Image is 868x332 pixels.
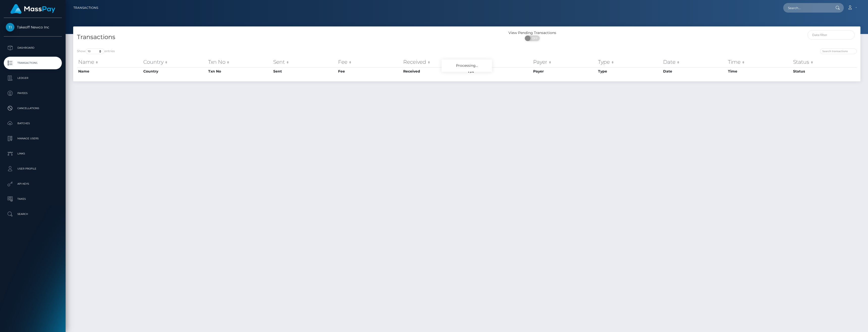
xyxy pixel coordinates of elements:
[73,3,98,13] a: Transactions
[6,105,60,112] p: Cancellations
[6,180,60,188] p: API Keys
[662,57,727,67] th: Date
[402,57,467,67] th: Received
[337,57,402,67] th: Fee
[337,67,402,75] th: Fee
[662,67,727,75] th: Date
[4,162,62,175] a: User Profile
[6,59,60,67] p: Transactions
[532,67,597,75] th: Payer
[4,57,62,69] a: Transactions
[4,117,62,130] a: Batches
[10,4,55,14] img: MassPay Logo
[207,57,272,67] th: Txn No
[4,208,62,220] a: Search
[442,59,492,72] div: Processing...
[402,67,467,75] th: Received
[4,87,62,99] a: Payees
[783,3,831,13] input: Search...
[77,48,115,54] label: Show entries
[6,89,60,97] p: Payees
[6,210,60,218] p: Search
[6,165,60,173] p: User Profile
[6,23,14,31] img: Takeoff Newco Inc
[142,67,207,75] th: Country
[792,57,857,67] th: Status
[467,67,532,75] th: F/X
[792,67,857,75] th: Status
[4,132,62,145] a: Manage Users
[597,57,662,67] th: Type
[727,57,792,67] th: Time
[6,195,60,203] p: Taxes
[207,67,272,75] th: Txn No
[4,178,62,190] a: API Keys
[597,67,662,75] th: Type
[272,67,337,75] th: Sent
[528,36,540,41] span: OFF
[77,33,463,42] h4: Transactions
[6,150,60,157] p: Links
[4,193,62,205] a: Taxes
[6,135,60,142] p: Manage Users
[467,57,532,67] th: F/X
[6,120,60,127] p: Batches
[727,67,792,75] th: Time
[467,30,598,36] div: View Pending Transactions
[142,57,207,67] th: Country
[807,30,855,40] input: Date filter
[4,72,62,84] a: Ledger
[86,48,104,54] select: Showentries
[4,25,62,29] span: Takeoff Newco Inc
[820,48,857,54] input: Search transactions
[6,44,60,52] p: Dashboard
[4,147,62,160] a: Links
[4,42,62,54] a: Dashboard
[6,74,60,82] p: Ledger
[77,67,142,75] th: Name
[4,102,62,115] a: Cancellations
[532,57,597,67] th: Payer
[272,57,337,67] th: Sent
[77,57,142,67] th: Name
